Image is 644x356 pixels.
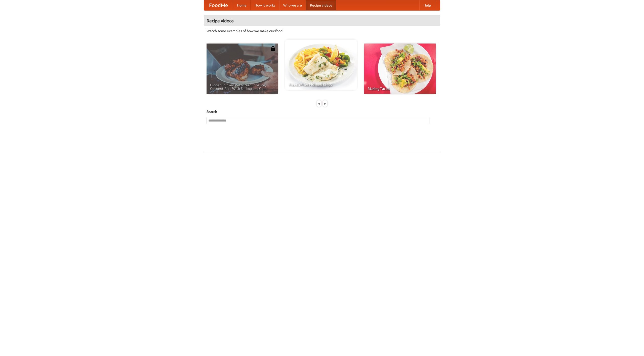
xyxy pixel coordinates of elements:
h4: Recipe videos [204,16,440,26]
img: 483408.png [270,46,275,51]
div: » [323,100,327,107]
p: Watch some examples of how we make our food! [207,28,437,33]
a: FoodMe [204,0,233,10]
a: French Fries Fish and Chips [285,39,357,90]
a: Help [419,0,435,10]
a: Making Tacos [364,44,436,94]
a: Who we are [279,0,306,10]
a: Recipe videos [306,0,336,10]
a: Home [233,0,251,10]
a: How it works [251,0,279,10]
span: French Fries Fish and Chips [289,83,353,86]
h5: Search [207,109,437,114]
div: « [317,100,321,107]
span: Making Tacos [368,87,432,90]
